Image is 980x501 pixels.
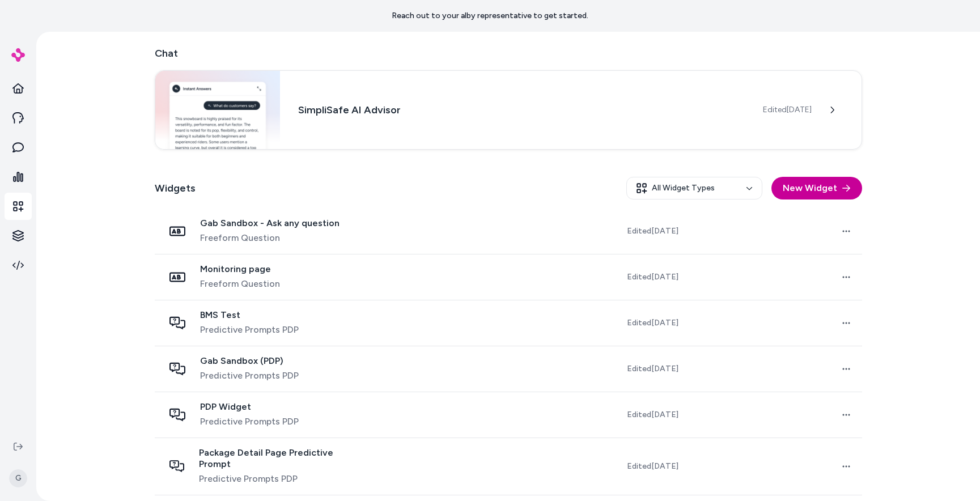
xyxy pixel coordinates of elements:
span: Edited [DATE] [763,104,812,116]
img: alby Logo [11,48,25,62]
span: Edited [DATE] [627,271,678,283]
span: Edited [DATE] [627,317,678,329]
span: Monitoring page [200,264,280,275]
h2: Widgets [155,180,196,196]
h3: SimpliSafe AI Advisor [298,102,744,118]
span: BMS Test [200,309,299,321]
a: Chat widgetSimpliSafe AI AdvisorEdited[DATE] [155,70,862,150]
span: Edited [DATE] [627,363,678,375]
span: Gab Sandbox - Ask any question [200,218,340,229]
h2: Chat [155,45,862,61]
span: Gab Sandbox (PDP) [200,355,299,367]
span: Edited [DATE] [627,226,678,237]
span: Edited [DATE] [627,461,678,472]
p: Reach out to your alby representative to get started. [392,10,588,22]
span: Predictive Prompts PDP [200,369,299,383]
span: Freeform Question [200,277,280,291]
span: Predictive Prompts PDP [199,472,360,486]
button: All Widget Types [626,177,762,199]
span: PDP Widget [200,401,299,413]
span: Predictive Prompts PDP [200,415,299,428]
button: New Widget [771,177,862,199]
span: G [9,469,27,487]
span: Predictive Prompts PDP [200,323,299,337]
button: G [7,460,29,496]
span: Edited [DATE] [627,409,678,421]
img: Chat widget [155,71,281,149]
span: Package Detail Page Predictive Prompt [199,447,360,470]
span: Freeform Question [200,231,340,245]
